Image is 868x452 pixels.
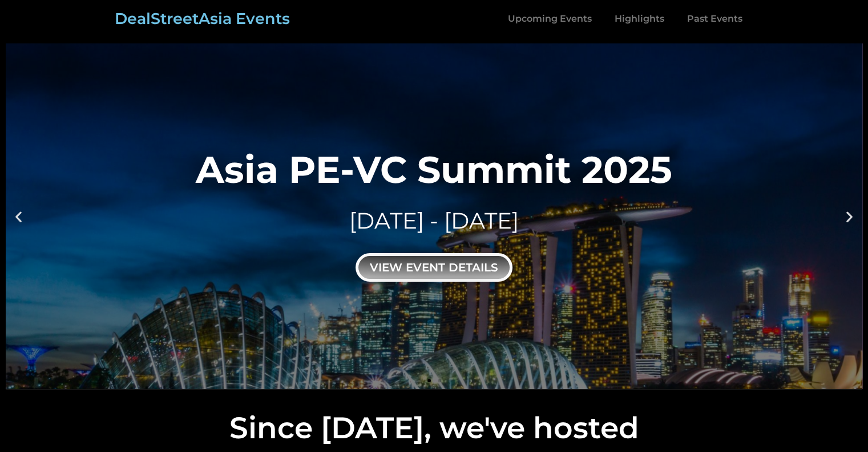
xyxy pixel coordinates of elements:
div: view event details [356,253,512,282]
a: DealStreetAsia Events [115,9,290,28]
a: Highlights [603,6,676,32]
a: Past Events [676,6,754,32]
div: [DATE] - [DATE] [196,205,672,237]
h2: Since [DATE], we've hosted [6,413,862,443]
div: Asia PE-VC Summit 2025 [196,151,672,188]
a: Upcoming Events [496,6,603,32]
div: Next slide [842,209,857,223]
span: Go to slide 2 [438,379,441,382]
div: Previous slide [11,209,26,223]
span: Go to slide 1 [427,379,431,382]
a: Asia PE-VC Summit 2025[DATE] - [DATE]view event details [6,43,862,389]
